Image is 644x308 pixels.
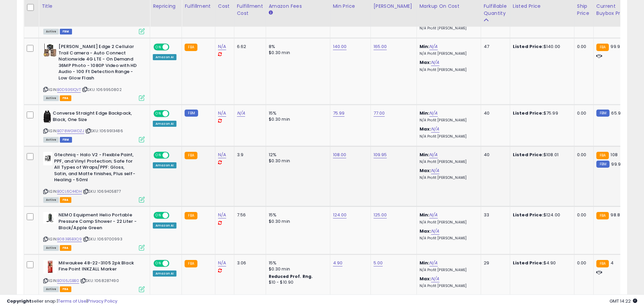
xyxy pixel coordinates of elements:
[420,284,476,288] p: N/A Profit [PERSON_NAME]
[43,260,57,274] img: 51HnCb-kJRL._SL40_.jpg
[420,126,431,132] b: Max:
[611,110,623,116] span: 65.99
[218,151,226,158] a: N/A
[60,137,72,143] span: FBM
[269,10,273,16] small: Amazon Fees.
[420,110,430,116] b: Min:
[153,54,176,60] div: Amazon AI
[513,3,571,10] div: Listed Price
[43,110,145,142] div: ASIN:
[420,59,431,66] b: Max:
[218,43,226,50] a: N/A
[611,151,617,158] span: 108
[60,197,71,203] span: FBA
[85,128,123,134] span: | SKU: 1069913486
[420,43,430,50] b: Min:
[60,286,71,292] span: FBA
[43,137,59,143] span: All listings currently available for purchase on Amazon
[420,134,476,139] p: N/A Profit [PERSON_NAME]
[513,110,569,116] div: $75.99
[43,44,57,57] img: 51R12YUTH1L._SL40_.jpg
[237,110,245,117] a: N/A
[154,213,163,218] span: ON
[610,298,637,304] span: 2025-09-8 14:22 GMT
[513,44,569,50] div: $140.00
[333,43,347,50] a: 140.00
[429,151,437,158] a: N/A
[43,260,145,291] div: ASIN:
[218,212,226,218] a: N/A
[374,212,387,218] a: 125.00
[237,44,261,50] div: 6.62
[185,152,197,159] small: FBA
[420,3,478,10] div: Markup on Cost
[218,3,231,10] div: Cost
[168,111,179,117] span: OFF
[43,245,59,251] span: All listings currently available for purchase on Amazon
[269,218,325,224] div: $0.30 min
[43,29,59,34] span: All listings currently available for purchase on Amazon
[429,260,437,266] a: N/A
[513,43,544,50] b: Listed Price:
[43,197,59,203] span: All listings currently available for purchase on Amazon
[60,245,71,251] span: FBA
[431,228,439,235] a: N/A
[185,110,198,117] small: FBM
[513,260,544,266] b: Listed Price:
[185,260,197,267] small: FBA
[43,212,57,223] img: 318DkxqNjOL._SL40_.jpg
[269,44,325,50] div: 8%
[153,162,176,168] div: Amazon AI
[43,286,59,292] span: All listings currently available for purchase on Amazon
[154,111,163,117] span: ON
[269,116,325,122] div: $0.30 min
[420,276,431,282] b: Max:
[218,110,226,117] a: N/A
[168,213,179,218] span: OFF
[269,3,327,10] div: Amazon Fees
[420,151,430,158] b: Min:
[577,152,588,158] div: 0.00
[611,260,614,266] span: 4
[57,236,82,242] a: B083B5B3Q9
[431,167,439,174] a: N/A
[420,51,476,56] p: N/A Profit [PERSON_NAME]
[484,212,505,218] div: 33
[82,87,122,92] span: | SKU: 1069950802
[596,161,610,168] small: FBM
[269,50,325,56] div: $0.30 min
[374,151,387,158] a: 109.95
[43,44,145,100] div: ASIN:
[431,276,439,282] a: N/A
[431,59,439,66] a: N/A
[53,110,135,124] b: Converse Straight Edge Backpack, Black, One Size
[420,118,476,123] p: N/A Profit [PERSON_NAME]
[577,3,591,17] div: Ship Price
[429,43,437,50] a: N/A
[484,152,505,158] div: 40
[431,126,439,133] a: N/A
[57,87,81,93] a: B0D9361QVT
[484,44,505,50] div: 47
[611,43,623,50] span: 99.99
[420,68,476,72] p: N/A Profit [PERSON_NAME]
[43,152,52,165] img: 310El5ylPgL._SL40_.jpg
[43,212,145,250] div: ASIN:
[484,260,505,266] div: 29
[484,110,505,116] div: 40
[429,212,437,218] a: N/A
[57,278,79,284] a: B01E6JSBB0
[168,44,179,50] span: OFF
[43,95,59,101] span: All listings currently available for purchase on Amazon
[60,29,72,34] span: FBM
[513,212,569,218] div: $124.00
[185,3,212,10] div: Fulfillment
[168,152,179,158] span: OFF
[420,220,476,225] p: N/A Profit [PERSON_NAME]
[185,212,197,219] small: FBA
[577,110,588,116] div: 0.00
[269,110,325,116] div: 15%
[420,175,476,180] p: N/A Profit [PERSON_NAME]
[154,152,163,158] span: ON
[168,260,179,266] span: OFF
